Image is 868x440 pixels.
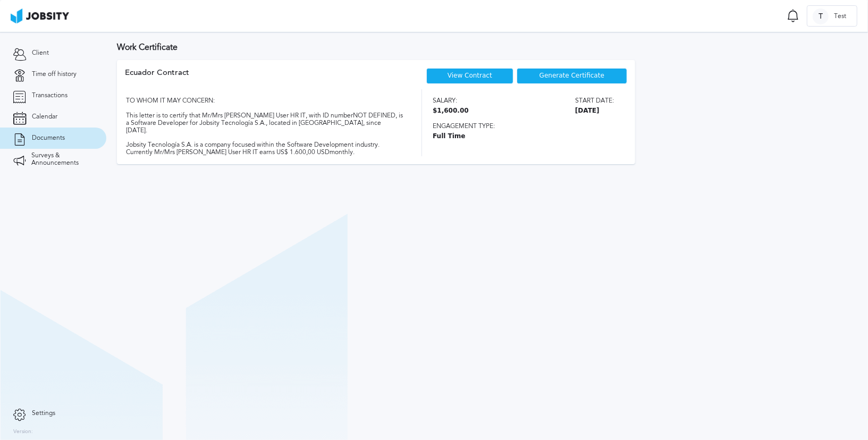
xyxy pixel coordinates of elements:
[433,107,469,115] span: $1,600.00
[433,133,614,140] span: Full Time
[540,72,604,80] span: Generate Certificate
[13,429,33,435] label: Version:
[32,49,49,57] span: Client
[433,123,614,130] span: Engagement type:
[575,97,614,105] span: Start date:
[125,89,403,156] div: TO WHOM IT MAY CONCERN: This letter is to certify that Mr/Mrs [PERSON_NAME] User HR IT, with ID n...
[125,68,189,89] div: Ecuador Contract
[575,107,614,115] span: [DATE]
[448,72,492,79] a: View Contract
[32,92,68,99] span: Transactions
[807,5,857,27] button: TTest
[32,71,77,78] span: Time off history
[813,9,829,24] div: T
[433,97,469,105] span: Salary:
[32,410,55,417] span: Settings
[11,9,69,23] img: ab4bad089aa723f57921c736e9817d99.png
[829,13,852,20] span: Test
[32,134,65,142] span: Documents
[31,152,93,167] span: Surveys & Announcements
[32,113,57,121] span: Calendar
[117,43,857,52] h3: Work Certificate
